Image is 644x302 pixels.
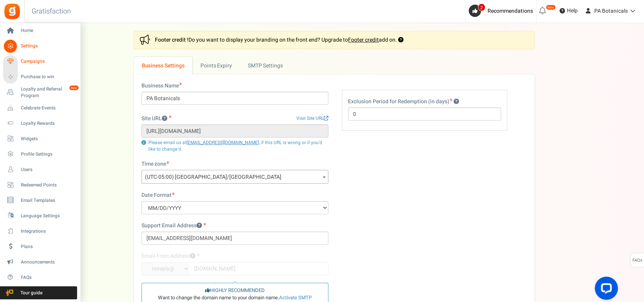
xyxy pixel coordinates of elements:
[240,57,309,74] a: SMTP Settings
[348,36,379,44] a: Footer credit
[21,136,75,142] span: Widgets
[3,101,77,114] a: Celebrate Events
[192,57,240,74] a: Points Expiry
[3,240,77,253] a: Plans
[3,40,77,53] a: Settings
[23,4,79,19] h3: Gratisfaction
[21,43,75,49] span: Settings
[3,132,77,145] a: Widgets
[205,287,265,294] span: HIGHLY RECOMMENDED
[279,294,312,301] a: Activate SMTP
[21,120,75,127] span: Loyalty Rewards
[594,7,628,15] span: PA Botanicals
[21,86,77,99] span: Loyalty and Referral Program
[296,115,328,122] a: Visit Site URL
[134,57,192,74] a: Business Settings
[21,151,75,158] span: Profile Settings
[3,290,57,296] span: Tour guide
[3,117,77,130] a: Loyalty Rewards
[141,170,328,184] span: (UTC-05:00) America/Chicago
[3,70,77,84] a: Purchase to win
[141,160,169,168] label: Time zone
[21,274,75,281] span: FAQs
[141,115,172,122] label: Site URL
[3,178,77,191] a: Redeemed Points
[142,170,328,184] span: (UTC-05:00) America/Chicago
[546,5,556,10] em: New
[3,225,77,238] a: Integrations
[3,255,77,268] a: Announcements
[565,7,578,15] span: Help
[21,105,75,111] span: Celebrate Events
[141,232,328,245] input: support@yourdomain.com
[3,24,77,37] a: Home
[3,194,77,207] a: Email Templates
[632,253,642,268] span: FAQs
[557,5,581,17] a: Help
[348,98,459,106] label: Exclusion Period for Redemption (in days)
[141,92,328,105] input: Your business name
[21,197,75,204] span: Email Templates
[21,228,75,235] span: Integrations
[187,139,259,146] a: [EMAIL_ADDRESS][DOMAIN_NAME]
[155,36,188,44] strong: Footer credit !
[478,3,485,11] span: 2
[21,259,75,265] span: Announcements
[488,7,533,15] span: Recommendations
[3,55,77,68] a: Campaigns
[3,163,77,176] a: Users
[21,166,75,173] span: Users
[141,191,175,199] label: Date Format
[21,182,75,188] span: Redeemed Points
[141,139,328,153] p: Please email us at , if this URL is wrong or if you'd like to change it.
[141,124,328,138] input: http://www.example.com
[3,86,77,99] a: Loyalty and Referral Program New
[134,31,535,49] div: Do you want to display your branding on the front end? Upgrade to add on.
[21,58,75,65] span: Campaigns
[3,271,77,284] a: FAQs
[21,213,75,219] span: Language Settings
[158,294,312,302] span: Want to change the domain name to your domain name.
[21,243,75,250] span: Plans
[141,222,206,230] label: Support Email Address
[3,209,77,222] a: Language Settings
[69,85,79,91] em: New
[469,5,536,17] a: 2 Recommendations
[21,74,75,80] span: Purchase to win
[3,3,21,20] img: Gratisfaction
[3,148,77,161] a: Profile Settings
[21,27,75,34] span: Home
[141,82,182,90] label: Business Name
